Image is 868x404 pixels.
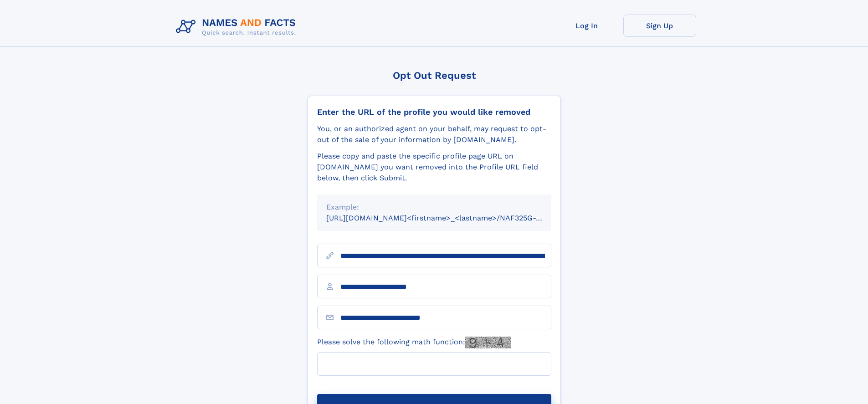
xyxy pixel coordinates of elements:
a: Sign Up [623,15,696,37]
div: You, or an authorized agent on your behalf, may request to opt-out of the sale of your informatio... [317,123,551,145]
img: Logo Names and Facts [172,15,303,39]
div: Opt Out Request [308,70,561,81]
div: Enter the URL of the profile you would like removed [317,107,551,117]
div: Please copy and paste the specific profile page URL on [DOMAIN_NAME] you want removed into the Pr... [317,151,551,184]
small: [URL][DOMAIN_NAME]<firstname>_<lastname>/NAF325G-xxxxxxxx [326,214,569,222]
div: Example: [326,202,542,213]
a: Log In [550,15,623,37]
label: Please solve the following math function: [317,337,511,348]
